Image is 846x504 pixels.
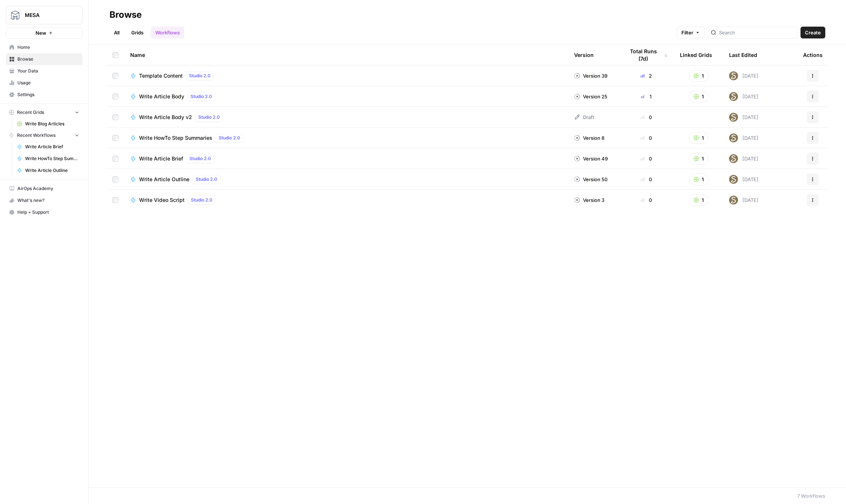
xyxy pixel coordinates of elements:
[198,114,220,121] span: Studio 2.0
[139,196,185,204] span: Write Video Script
[6,53,82,65] a: Browse
[130,154,562,163] a: Write Article BriefStudio 2.0
[6,107,82,118] button: Recent Grids
[139,155,183,162] span: Write Article Brief
[191,197,212,203] span: Studio 2.0
[6,41,82,53] a: Home
[109,27,124,38] a: All
[574,134,604,142] div: Version 8
[805,29,821,36] span: Create
[14,118,82,130] a: Write Blog Articles
[14,153,82,165] a: Write HowTo Step Summaries
[9,9,22,22] img: MESA Logo
[729,196,738,204] img: zjl28qj5ctptxl8hp7ncszzmpxex
[6,206,82,218] button: Help + Support
[17,44,79,51] span: Home
[719,29,794,36] input: Search
[729,45,757,65] div: Last Edited
[130,175,562,184] a: Write Article OutlineStudio 2.0
[6,183,82,195] a: AirOps Academy
[6,65,82,77] a: Your Data
[139,114,192,121] span: Write Article Body v2
[109,9,142,21] div: Browse
[801,27,825,38] button: Create
[574,176,607,183] div: Version 50
[17,80,79,86] span: Usage
[729,154,738,163] img: zjl28qj5ctptxl8hp7ncszzmpxex
[729,133,738,142] img: zjl28qj5ctptxl8hp7ncszzmpxex
[130,196,562,204] a: Write Video ScriptStudio 2.0
[130,113,562,122] a: Write Article Body v2Studio 2.0
[196,176,217,183] span: Studio 2.0
[574,155,608,162] div: Version 49
[574,196,604,204] div: Version 3
[574,72,607,80] div: Version 39
[6,6,82,24] button: Workspace: MESA
[25,167,79,174] span: Write Article Outline
[624,196,668,204] div: 0
[624,93,668,100] div: 1
[14,141,82,153] a: Write Article Brief
[130,71,562,80] a: Template ContentStudio 2.0
[689,173,709,185] button: 1
[624,155,668,162] div: 0
[729,92,738,101] img: zjl28qj5ctptxl8hp7ncszzmpxex
[574,114,594,121] div: Draft
[17,185,79,192] span: AirOps Academy
[6,89,82,101] a: Settings
[189,155,211,162] span: Studio 2.0
[729,154,758,163] div: [DATE]
[624,176,668,183] div: 0
[130,133,562,142] a: Write HowTo Step SummariesStudio 2.0
[219,135,240,141] span: Studio 2.0
[191,93,212,100] span: Studio 2.0
[624,72,668,80] div: 2
[17,91,79,98] span: Settings
[130,92,562,101] a: Write Article BodyStudio 2.0
[677,27,705,38] button: Filter
[25,143,79,150] span: Write Article Brief
[17,132,55,139] span: Recent Workflows
[17,109,44,116] span: Recent Grids
[139,176,189,183] span: Write Article Outline
[803,45,823,65] div: Actions
[729,113,738,122] img: zjl28qj5ctptxl8hp7ncszzmpxex
[139,72,183,80] span: Template Content
[127,27,148,38] a: Grids
[6,130,82,141] button: Recent Workflows
[574,45,594,65] div: Version
[17,68,79,74] span: Your Data
[689,91,709,102] button: 1
[17,209,79,216] span: Help + Support
[624,134,668,142] div: 0
[14,165,82,176] a: Write Article Outline
[689,153,709,165] button: 1
[25,155,79,162] span: Write HowTo Step Summaries
[151,27,184,38] a: Workflows
[729,113,758,122] div: [DATE]
[624,114,668,121] div: 0
[139,134,212,142] span: Write HowTo Step Summaries
[6,195,82,206] button: What's new?
[797,492,825,500] div: 7 Workflows
[25,121,79,127] span: Write Blog Articles
[729,92,758,101] div: [DATE]
[689,70,709,82] button: 1
[36,29,46,37] span: New
[6,27,82,38] button: New
[574,93,607,100] div: Version 25
[130,45,562,65] div: Name
[680,45,712,65] div: Linked Grids
[624,45,668,65] div: Total Runs (7d)
[25,11,70,19] span: MESA
[729,175,738,184] img: zjl28qj5ctptxl8hp7ncszzmpxex
[729,175,758,184] div: [DATE]
[6,77,82,89] a: Usage
[17,56,79,62] span: Browse
[729,71,758,80] div: [DATE]
[689,132,709,144] button: 1
[689,194,709,206] button: 1
[729,133,758,142] div: [DATE]
[189,72,210,79] span: Studio 2.0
